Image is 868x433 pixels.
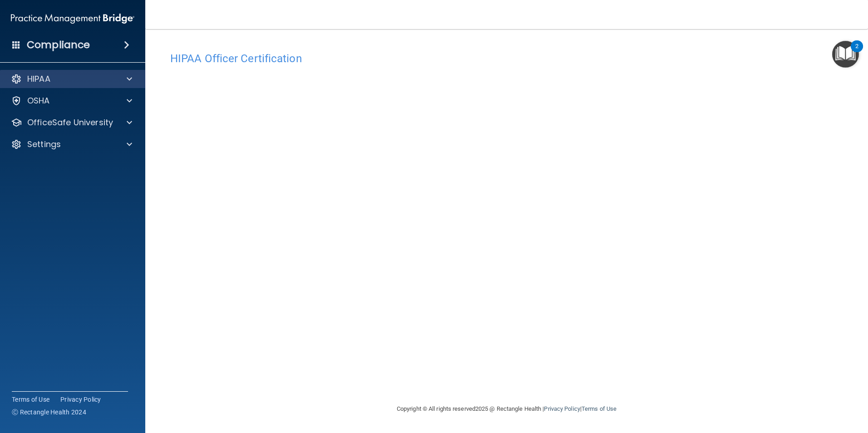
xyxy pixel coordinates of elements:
[11,10,134,28] img: PMB logo
[544,405,580,412] a: Privacy Policy
[12,395,49,404] a: Terms of Use
[11,139,132,150] a: Settings
[341,394,672,423] div: Copyright © All rights reserved 2025 @ Rectangle Health | |
[11,117,132,128] a: OfficeSafe University
[27,74,50,84] p: HIPAA
[170,53,843,64] h4: HIPAA Officer Certification
[582,405,616,412] a: Terms of Use
[11,74,132,84] a: HIPAA
[832,41,859,68] button: Open Resource Center, 2 new notifications
[27,139,61,150] p: Settings
[11,95,132,106] a: OSHA
[60,395,101,404] a: Privacy Policy
[170,69,843,364] iframe: hipaa-training
[27,117,113,128] p: OfficeSafe University
[27,39,90,51] h4: Compliance
[12,408,86,417] span: Ⓒ Rectangle Health 2024
[823,370,857,405] iframe: Drift Widget Chat Controller
[855,46,858,58] div: 2
[27,95,50,106] p: OSHA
